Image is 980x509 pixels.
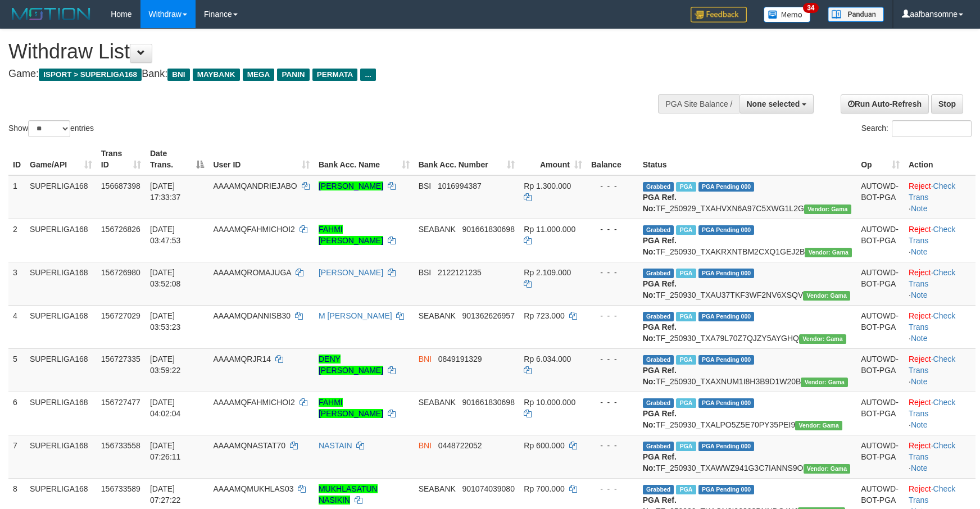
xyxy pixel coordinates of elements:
td: AUTOWD-BOT-PGA [856,392,904,435]
td: AUTOWD-BOT-PGA [856,305,904,348]
span: Vendor URL: https://trx31.1velocity.biz [795,421,842,430]
div: - - - [591,224,634,235]
span: Rp 600.000 [524,441,564,450]
span: [DATE] 17:33:37 [150,181,181,202]
span: AAAAMQMUKHLAS03 [213,484,293,493]
th: Bank Acc. Name: activate to sort column ascending [314,143,414,175]
td: SUPERLIGA168 [25,262,97,305]
td: · · [904,262,976,305]
td: SUPERLIGA168 [25,305,97,348]
span: [DATE] 03:52:08 [150,268,181,288]
a: Note [911,334,928,343]
span: Rp 11.000.000 [524,225,575,234]
span: PGA Pending [698,398,755,408]
span: Copy 0849191329 to clipboard [438,355,482,363]
img: Feedback.jpg [691,7,747,22]
span: Copy 901362626957 to clipboard [462,311,515,320]
td: AUTOWD-BOT-PGA [856,348,904,392]
label: Show entries [8,120,94,137]
span: 156727335 [101,355,140,363]
select: Showentries [28,120,70,137]
a: Reject [909,398,931,407]
span: SEABANK [419,311,456,320]
a: Note [911,420,928,429]
span: Vendor URL: https://trx31.1velocity.biz [803,291,850,301]
span: Copy 0448722052 to clipboard [438,441,482,450]
td: SUPERLIGA168 [25,348,97,392]
th: Bank Acc. Number: activate to sort column ascending [414,143,520,175]
th: Balance [587,143,638,175]
th: Game/API: activate to sort column ascending [25,143,97,175]
td: SUPERLIGA168 [25,219,97,262]
td: · · [904,348,976,392]
a: Reject [909,355,931,363]
span: PGA Pending [698,442,755,451]
span: BSI [419,268,432,277]
span: AAAAMQROMAJUGA [213,268,291,277]
span: PGA Pending [698,269,755,278]
b: PGA Ref. No: [643,452,677,472]
span: MEGA [243,69,275,81]
a: M [PERSON_NAME] [319,311,392,320]
span: SEABANK [419,398,456,407]
td: · · [904,305,976,348]
span: [DATE] 04:02:04 [150,398,181,418]
th: Op: activate to sort column ascending [856,143,904,175]
span: Marked by aafsoycanthlai [676,182,696,192]
th: Trans ID: activate to sort column ascending [97,143,146,175]
a: Note [911,463,928,472]
span: AAAAMQFAHMICHOI2 [213,225,294,234]
div: - - - [591,397,634,408]
th: Amount: activate to sort column ascending [519,143,587,175]
span: PGA Pending [698,355,755,365]
span: BSI [419,181,432,190]
a: NASTAIN [319,441,352,450]
td: 5 [8,348,25,392]
td: SUPERLIGA168 [25,175,97,219]
td: SUPERLIGA168 [25,392,97,435]
td: · · [904,175,976,219]
a: [PERSON_NAME] [319,268,383,277]
a: [PERSON_NAME] [319,181,383,190]
span: SEABANK [419,225,456,234]
span: [DATE] 03:47:53 [150,225,181,245]
h1: Withdraw List [8,40,642,63]
span: 156687398 [101,181,140,190]
b: PGA Ref. No: [643,322,677,343]
a: Note [911,290,928,299]
td: 4 [8,305,25,348]
span: 156727477 [101,398,140,407]
span: Marked by aafnonsreyleab [676,355,696,365]
b: PGA Ref. No: [643,366,677,386]
span: Grabbed [643,312,674,321]
span: 156727029 [101,311,140,320]
span: 156726980 [101,268,140,277]
span: 156733589 [101,484,140,493]
a: Check Trans [909,398,955,418]
a: Check Trans [909,181,955,202]
b: PGA Ref. No: [643,236,677,256]
span: Rp 1.300.000 [524,181,571,190]
span: Rp 6.034.000 [524,355,571,363]
a: Run Auto-Refresh [841,94,929,113]
span: Marked by aafandaneth [676,398,696,408]
span: Rp 723.000 [524,311,564,320]
span: None selected [747,99,800,108]
span: AAAAMQRJR14 [213,355,271,363]
span: ISPORT > SUPERLIGA168 [39,69,142,81]
span: SEABANK [419,484,456,493]
td: 7 [8,435,25,478]
td: SUPERLIGA168 [25,435,97,478]
span: Copy 2122121235 to clipboard [438,268,482,277]
td: · · [904,392,976,435]
label: Search: [861,120,972,137]
span: Grabbed [643,442,674,451]
b: PGA Ref. No: [643,409,677,429]
a: Check Trans [909,311,955,331]
a: Reject [909,268,931,277]
span: BNI [419,441,432,450]
span: Marked by aafnonsreyleab [676,442,696,451]
span: Vendor URL: https://trx31.1velocity.biz [799,334,846,344]
td: 3 [8,262,25,305]
span: BNI [419,355,432,363]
